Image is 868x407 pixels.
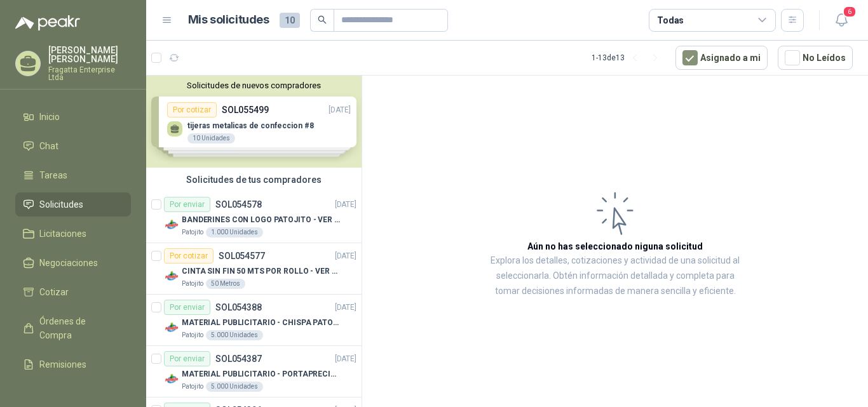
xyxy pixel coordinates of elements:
[15,134,131,158] a: Chat
[146,243,362,295] a: Por cotizarSOL054577[DATE] Company LogoCINTA SIN FIN 50 MTS POR ROLLO - VER DOC ADJUNTOPatojito50...
[39,139,58,153] span: Chat
[15,222,131,246] a: Licitaciones
[146,76,362,168] div: Solicitudes de nuevos compradoresPor cotizarSOL055499[DATE] tijeras metalicas de confeccion #810 ...
[146,192,362,243] a: Por enviarSOL054578[DATE] Company LogoBANDERINES CON LOGO PATOJITO - VER DOC ADJUNTOPatojito1.000...
[146,168,362,192] div: Solicitudes de tus compradores
[843,6,857,18] span: 6
[182,265,340,277] p: CINTA SIN FIN 50 MTS POR ROLLO - VER DOC ADJUNTO
[489,253,741,299] p: Explora los detalles, cotizaciones y actividad de una solicitud al seleccionarla. Obtén informaci...
[146,346,362,397] a: Por enviarSOL054387[DATE] Company LogoMATERIAL PUBLICITARIO - PORTAPRECIOS VER ADJUNTOPatojito5.0...
[182,368,340,380] p: MATERIAL PUBLICITARIO - PORTAPRECIOS VER ADJUNTO
[15,309,131,347] a: Órdenes de Compra
[206,227,263,237] div: 1.000 Unidades
[15,352,131,377] a: Remisiones
[15,105,131,129] a: Inicio
[15,280,131,304] a: Cotizar
[657,13,684,27] div: Todas
[318,15,327,24] span: search
[182,330,203,340] p: Patojito
[830,9,853,32] button: 6
[164,351,210,366] div: Por enviar
[335,199,356,211] p: [DATE]
[39,168,67,182] span: Tareas
[182,214,340,226] p: BANDERINES CON LOGO PATOJITO - VER DOC ADJUNTO
[146,295,362,346] a: Por enviarSOL054388[DATE] Company LogoMATERIAL PUBLICITARIO - CHISPA PATOJITO VER ADJUNTOPatojito...
[39,197,83,211] span: Solicitudes
[48,46,131,63] p: [PERSON_NAME] [PERSON_NAME]
[39,256,98,270] span: Negociaciones
[206,279,245,289] div: 50 Metros
[39,314,119,342] span: Órdenes de Compra
[182,227,203,237] p: Patojito
[188,11,269,29] h1: Mis solicitudes
[164,300,210,315] div: Por enviar
[164,248,214,264] div: Por cotizar
[778,46,853,70] button: No Leídos
[206,330,263,340] div: 5.000 Unidades
[15,192,131,217] a: Solicitudes
[182,317,340,329] p: MATERIAL PUBLICITARIO - CHISPA PATOJITO VER ADJUNTO
[15,251,131,275] a: Negociaciones
[164,217,179,232] img: Company Logo
[15,15,80,30] img: Logo peakr
[164,371,179,387] img: Company Logo
[39,110,60,124] span: Inicio
[182,382,203,392] p: Patojito
[39,227,86,241] span: Licitaciones
[39,285,69,299] span: Cotizar
[164,269,179,284] img: Company Logo
[215,354,262,363] p: SOL054387
[335,250,356,262] p: [DATE]
[164,197,210,212] div: Por enviar
[48,66,131,81] p: Fragatta Enterprise Ltda
[219,251,265,260] p: SOL054577
[182,279,203,289] p: Patojito
[335,302,356,314] p: [DATE]
[39,357,86,371] span: Remisiones
[215,303,262,312] p: SOL054388
[164,320,179,335] img: Company Logo
[592,48,665,68] div: 1 - 13 de 13
[280,13,300,28] span: 10
[206,382,263,392] div: 5.000 Unidades
[527,239,703,253] h3: Aún no has seleccionado niguna solicitud
[151,81,356,90] button: Solicitudes de nuevos compradores
[215,200,262,209] p: SOL054578
[675,46,768,70] button: Asignado a mi
[335,353,356,365] p: [DATE]
[15,163,131,187] a: Tareas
